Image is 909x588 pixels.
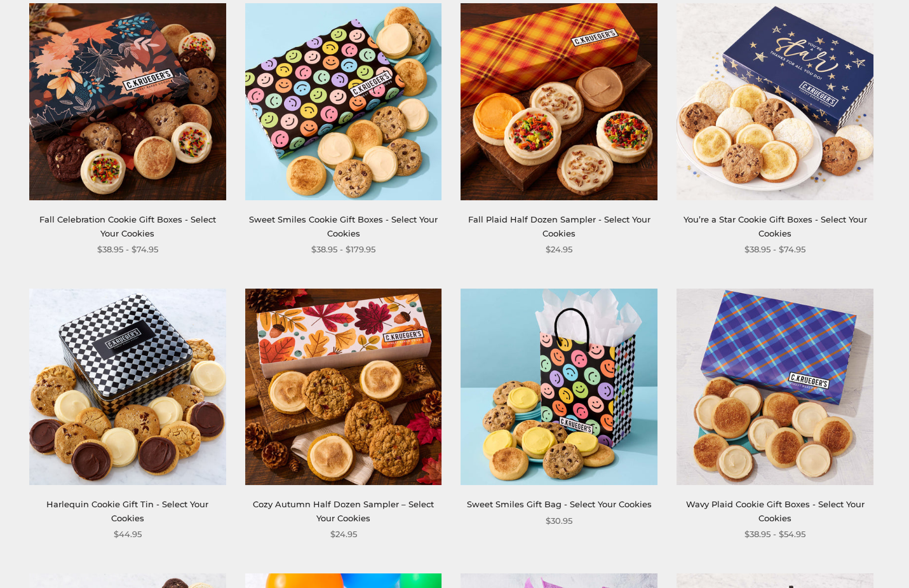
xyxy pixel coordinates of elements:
[46,499,208,523] a: Harlequin Cookie Gift Tin - Select Your Cookies
[461,289,657,486] img: Sweet Smiles Gift Bag - Select Your Cookies
[683,214,867,238] a: You’re a Star Cookie Gift Boxes - Select Your Cookies
[29,3,226,200] img: Fall Celebration Cookie Gift Boxes - Select Your Cookies
[39,214,216,238] a: Fall Celebration Cookie Gift Boxes - Select Your Cookies
[744,243,805,256] span: $38.95 - $74.95
[311,243,375,256] span: $38.95 - $179.95
[461,3,658,200] a: Fall Plaid Half Dozen Sampler - Select Your Cookies
[468,214,650,238] a: Fall Plaid Half Dozen Sampler - Select Your Cookies
[686,499,865,523] a: Wavy Plaid Cookie Gift Boxes - Select Your Cookies
[29,289,226,486] img: Harlequin Cookie Gift Tin - Select Your Cookies
[10,540,131,578] iframe: Sign Up via Text for Offers
[114,528,142,541] span: $44.95
[249,214,438,238] a: Sweet Smiles Cookie Gift Boxes - Select Your Cookies
[677,289,873,486] img: Wavy Plaid Cookie Gift Boxes - Select Your Cookies
[744,528,805,541] span: $38.95 - $54.95
[546,514,572,528] span: $30.95
[245,289,442,486] img: Cozy Autumn Half Dozen Sampler – Select Your Cookies
[461,3,657,200] img: Fall Plaid Half Dozen Sampler - Select Your Cookies
[245,3,442,200] img: Sweet Smiles Cookie Gift Boxes - Select Your Cookies
[461,289,658,486] a: Sweet Smiles Gift Bag - Select Your Cookies
[330,528,357,541] span: $24.95
[546,243,572,256] span: $24.95
[467,499,652,509] a: Sweet Smiles Gift Bag - Select Your Cookies
[253,499,434,523] a: Cozy Autumn Half Dozen Sampler – Select Your Cookies
[677,3,873,200] img: You’re a Star Cookie Gift Boxes - Select Your Cookies
[97,243,158,256] span: $38.95 - $74.95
